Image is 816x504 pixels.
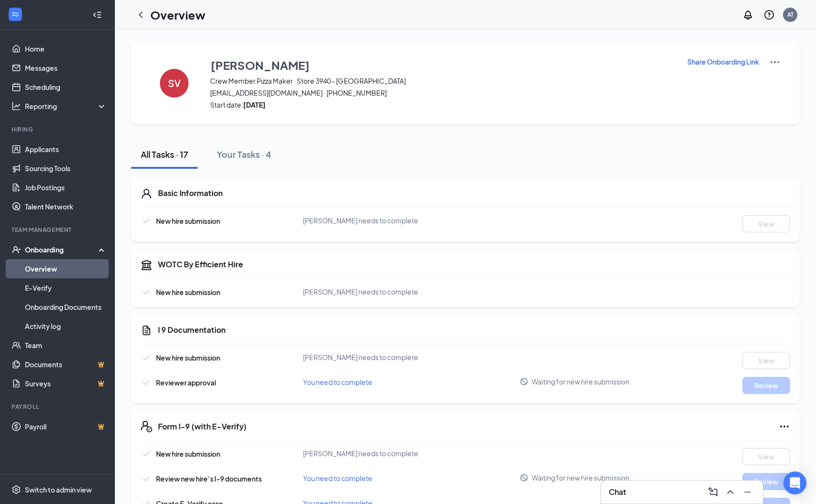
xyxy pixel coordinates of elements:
[779,421,790,432] svg: Ellipses
[25,417,107,436] a: PayrollCrown
[705,484,721,500] button: ComposeMessage
[25,58,107,77] a: Messages
[25,245,99,254] div: Onboarding
[217,148,271,160] div: Your Tasks · 4
[141,421,152,432] svg: FormI9EVerifyIcon
[141,259,152,271] svg: Government
[210,56,675,74] button: [PERSON_NAME]
[25,39,107,58] a: Home
[25,101,107,111] div: Reporting
[141,215,152,227] svg: Checkmark
[156,217,220,225] span: New hire submission
[25,159,107,178] a: Sourcing Tools
[742,215,790,232] button: View
[532,377,629,386] span: Waiting for new hire submission
[25,278,107,297] a: E-Verify
[150,56,198,110] button: SV
[210,76,675,86] span: Crew Member Pizza Maker · Store 3940 - [GEOGRAPHIC_DATA]
[303,449,418,458] span: [PERSON_NAME] needs to complete
[25,178,107,197] a: Job Postings
[742,377,790,394] button: Review
[211,57,310,73] h3: [PERSON_NAME]
[141,473,152,484] svg: Checkmark
[11,403,105,411] div: Payroll
[532,473,629,482] span: Waiting for new hire submission
[520,377,528,386] svg: Blocked
[723,484,738,500] button: ChevronUp
[11,10,20,19] svg: WorkstreamLogo
[141,448,152,460] svg: Checkmark
[742,448,790,465] button: View
[769,56,781,68] img: More Actions
[763,9,775,21] svg: QuestionInfo
[141,188,152,199] svg: User
[156,378,216,387] span: Reviewer approval
[520,473,528,482] svg: Blocked
[742,473,790,490] button: Review
[25,140,107,159] a: Applicants
[687,57,759,66] p: Share Onboarding Link
[141,377,152,388] svg: Checkmark
[25,485,92,494] div: Switch to admin view
[303,287,418,296] span: [PERSON_NAME] needs to complete
[11,245,21,254] svg: UserCheck
[135,9,146,21] svg: ChevronLeft
[11,125,105,133] div: Hiring
[158,421,246,432] h5: Form I-9 (with E-Verify)
[740,484,755,500] button: Minimize
[11,226,105,234] div: Team Management
[25,336,107,355] a: Team
[742,352,790,369] button: View
[303,353,418,362] span: [PERSON_NAME] needs to complete
[725,486,736,498] svg: ChevronUp
[742,9,754,21] svg: Notifications
[609,487,626,497] h3: Chat
[687,56,760,67] button: Share Onboarding Link
[25,77,107,97] a: Scheduling
[210,100,675,110] span: Start date:
[742,486,753,498] svg: Minimize
[168,80,181,87] h4: SV
[156,288,220,296] span: New hire submission
[11,485,21,494] svg: Settings
[210,88,675,98] span: [EMAIL_ADDRESS][DOMAIN_NAME] · [PHONE_NUMBER]
[92,10,102,20] svg: Collapse
[141,325,152,336] svg: CustomFormIcon
[25,259,107,278] a: Overview
[156,353,220,362] span: New hire submission
[25,374,107,393] a: SurveysCrown
[783,471,806,494] div: Open Intercom Messenger
[11,101,21,111] svg: Analysis
[156,449,220,458] span: New hire submission
[25,297,107,317] a: Onboarding Documents
[707,486,719,498] svg: ComposeMessage
[303,378,372,386] span: You need to complete
[158,259,243,270] h5: WOTC By Efficient Hire
[243,100,266,109] strong: [DATE]
[25,197,107,216] a: Talent Network
[141,352,152,363] svg: Checkmark
[141,286,152,298] svg: Checkmark
[303,216,418,225] span: [PERSON_NAME] needs to complete
[25,355,107,374] a: DocumentsCrown
[158,325,225,335] h5: I 9 Documentation
[787,11,794,19] div: AT
[150,7,205,23] h1: Overview
[303,474,372,482] span: You need to complete
[25,317,107,336] a: Activity log
[158,188,223,198] h5: Basic Information
[156,474,262,483] span: Review new hire’s I-9 documents
[141,148,188,160] div: All Tasks · 17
